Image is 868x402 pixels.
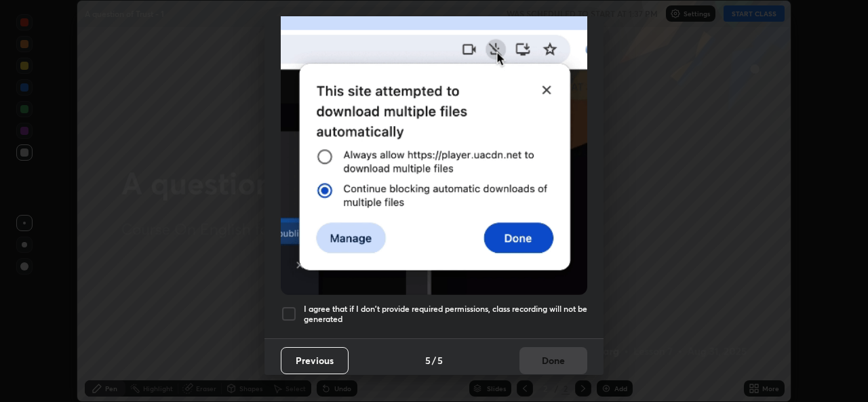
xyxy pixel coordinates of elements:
h5: I agree that if I don't provide required permissions, class recording will not be generated [304,304,587,325]
button: Previous [281,347,349,374]
h4: / [432,353,436,367]
h4: 5 [425,353,431,367]
h4: 5 [437,353,443,367]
